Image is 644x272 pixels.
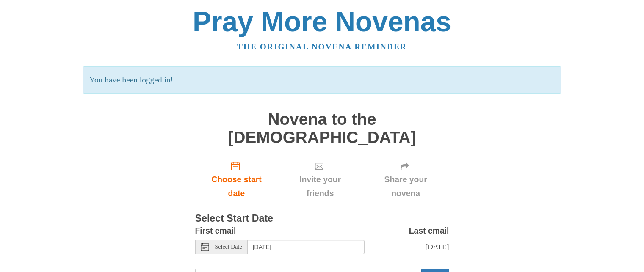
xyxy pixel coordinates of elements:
a: The original novena reminder [237,42,407,51]
a: Pray More Novenas [193,6,451,37]
a: Choose start date [195,155,278,205]
div: Click "Next" to confirm your start date first. [278,155,362,205]
h3: Select Start Date [195,213,449,224]
p: You have been logged in! [83,66,561,94]
span: Choose start date [204,173,270,201]
label: First email [195,224,236,238]
span: Share your novena [371,173,441,201]
h1: Novena to the [DEMOGRAPHIC_DATA] [195,110,449,146]
span: Select Date [215,244,242,250]
span: [DATE] [425,242,449,251]
label: Last email [409,224,449,238]
div: Click "Next" to confirm your start date first. [362,155,449,205]
span: Invite your friends [286,173,354,201]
